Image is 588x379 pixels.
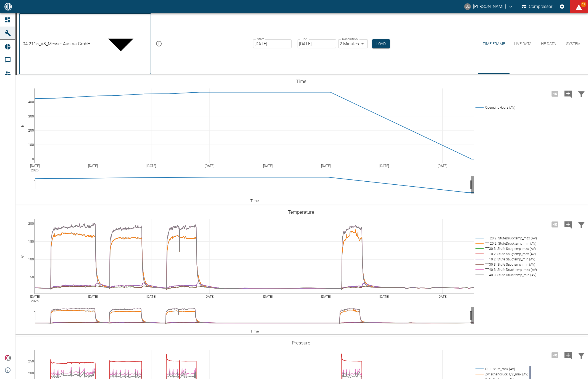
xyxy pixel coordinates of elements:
[581,2,586,7] span: 19
[561,86,575,101] button: Add comment
[557,2,567,12] button: Settings
[575,348,588,362] button: Filter Chart Data
[561,13,586,74] button: System
[372,39,390,48] button: Load
[338,39,368,48] div: 2 Minutes
[575,217,588,231] button: Filter Chart Data
[548,91,561,96] span: High Resolution only available for periods of <3 days
[257,37,264,41] label: Start
[478,13,510,74] button: Time Frame
[463,2,514,12] button: ai-cas@nea-x.net
[253,39,292,48] input: MM/DD/YYYY
[23,41,136,47] span: 04.2115_V8_Messer Austria GmbH_Gumpoldskirchen (AT)
[4,3,12,10] img: logo
[561,348,575,362] button: Add comment
[510,13,536,74] button: Live Data
[342,37,358,41] label: Resolution
[521,2,554,12] button: Compressor
[561,217,575,231] button: Add comment
[4,355,11,361] img: Xplore Logo
[301,37,307,41] label: End
[293,41,296,47] p: –
[548,221,561,227] span: High Resolution only available for periods of <3 days
[548,352,561,357] span: High Resolution only available for periods of <3 days
[536,13,561,74] button: HF Data
[153,38,164,49] button: mission info
[298,39,336,48] input: MM/DD/YYYY
[575,86,588,101] button: Filter Chart Data
[464,3,471,10] div: JL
